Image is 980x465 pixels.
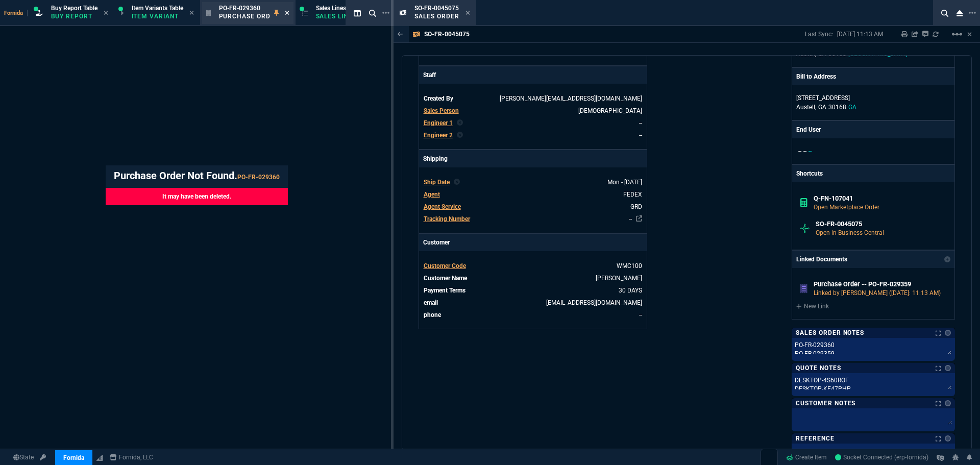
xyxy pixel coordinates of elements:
[969,8,976,18] nx-icon: Open New Tab
[424,299,438,306] span: email
[952,7,967,19] nx-icon: Close Workbench
[419,234,647,251] p: Customer
[132,12,183,20] p: Item Variant
[828,104,846,111] span: 30168
[639,119,642,127] span: --
[424,191,440,198] span: Agent
[350,7,365,19] nx-icon: Split Panels
[414,5,459,12] span: SO-FR-0045075
[423,106,643,116] tr: undefined
[796,93,950,103] p: [STREET_ADDRESS]
[596,275,642,282] a: WM Coffman
[457,118,463,128] nx-icon: Clear selected rep
[424,30,470,38] p: SO-FR-0045075
[423,214,643,224] tr: undefined
[424,287,465,294] span: Payment Terms
[814,203,947,212] p: Open Marketplace Order
[398,31,403,38] nx-icon: Back to Table
[816,220,946,228] h6: SO-FR-0045075
[835,454,928,461] span: Socket Connected (erp-fornida)
[424,107,459,114] span: Sales Person
[423,202,643,212] tr: undefined
[796,364,841,372] p: Quote Notes
[423,298,643,308] tr: kshoemaker@coffmansbp.com
[808,148,812,155] span: --
[796,104,816,111] span: Austell,
[937,7,952,19] nx-icon: Search
[37,453,49,462] a: API TOKEN
[629,215,632,223] a: --
[419,66,647,84] p: Staff
[423,285,643,296] tr: undefined
[796,125,821,134] p: End User
[835,453,928,462] a: M19mqheqhVKyeaf3AADs
[423,189,643,200] tr: undefined
[630,203,642,210] span: GRD
[10,453,37,462] a: Global State
[814,280,946,288] h6: Purchase Order -- PO-FR-029359
[423,273,643,283] tr: undefined
[365,7,380,19] nx-icon: Search
[424,203,461,210] span: Agent Service
[423,261,643,271] tr: undefined
[805,30,837,38] p: Last Sync:
[107,453,156,462] a: msbcCompanyName
[619,287,642,294] span: 30 DAYS
[132,5,183,12] span: Item Variants Table
[818,104,826,111] span: GA
[465,9,470,17] nx-icon: Close Tab
[848,104,856,111] span: GA
[639,311,642,319] a: --
[796,329,864,337] p: Sales Order Notes
[607,179,642,186] span: 2025-10-06T00:00:00.000Z
[796,302,950,311] a: New Link
[424,95,453,102] span: Created By
[189,9,194,17] nx-icon: Close Tab
[285,9,289,17] nx-icon: Close Tab
[382,8,389,18] nx-icon: Open New Tab
[816,228,946,237] p: Open in Business Central
[237,174,280,181] span: PO-FR-029360
[51,12,97,20] p: Buy Report
[796,434,835,443] p: Reference
[219,5,260,12] span: PO-FR-029360
[424,179,450,186] span: Ship Date
[639,132,642,139] span: --
[546,299,642,306] a: [EMAIL_ADDRESS][DOMAIN_NAME]
[796,72,836,81] p: Bill to Address
[454,178,460,187] nx-icon: Clear selected rep
[424,275,467,282] span: Customer Name
[951,28,963,40] mat-icon: Example home icon
[106,165,288,188] h4: Purchase Order Not Found.
[424,132,453,139] span: Engineer 2
[792,165,954,182] p: Shortcuts
[500,95,642,102] span: BRIAN.OVER@FORNIDA.COM
[219,12,270,20] p: Purchase Order
[623,191,642,198] span: FEDEX
[4,10,28,16] span: Fornida
[424,311,441,319] span: phone
[796,255,847,264] p: Linked Documents
[424,215,470,223] span: Tracking Number
[457,131,463,140] nx-icon: Clear selected rep
[424,119,453,127] span: Engineer 1
[814,194,947,203] h6: Q-FN-107041
[104,9,108,17] nx-icon: Close Tab
[419,150,647,167] p: Shipping
[803,148,806,155] span: --
[51,5,97,12] span: Buy Report Table
[414,12,459,20] p: Sales Order
[578,107,642,114] span: VAHI
[424,262,466,270] span: Customer Code
[423,93,643,104] tr: undefined
[782,450,831,465] a: Create Item
[106,188,288,205] p: It may have been deleted.
[423,177,643,187] tr: undefined
[837,30,883,38] p: [DATE] 11:13 AM
[316,5,362,12] span: Sales Lines Table
[796,399,855,407] p: Customer Notes
[316,12,362,20] p: Sales Line
[814,288,946,298] p: Linked by [PERSON_NAME] ([DATE]: 11:13 AM)
[617,262,642,270] span: WMC100
[967,30,972,38] a: Hide Workbench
